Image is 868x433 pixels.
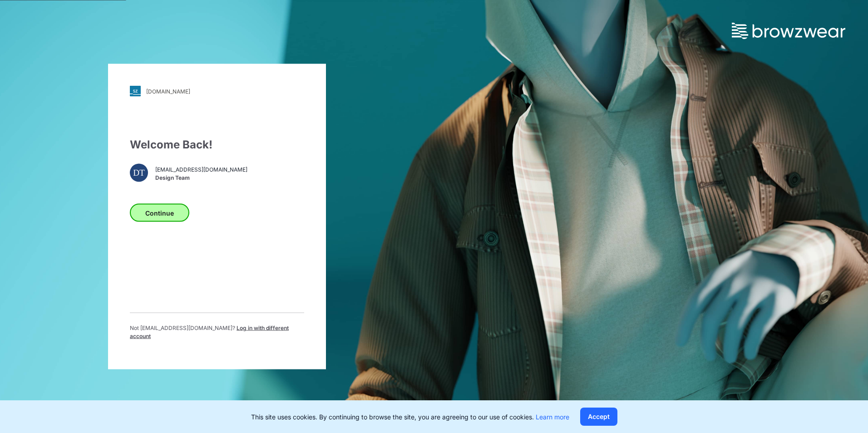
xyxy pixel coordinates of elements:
button: Continue [130,204,189,222]
span: [EMAIL_ADDRESS][DOMAIN_NAME] [155,165,247,173]
span: Design Team [155,173,247,182]
a: Learn more [536,413,569,421]
img: browzwear-logo.73288ffb.svg [732,23,845,39]
img: svg+xml;base64,PHN2ZyB3aWR0aD0iMjgiIGhlaWdodD0iMjgiIHZpZXdCb3g9IjAgMCAyOCAyOCIgZmlsbD0ibm9uZSIgeG... [130,86,141,97]
p: Not [EMAIL_ADDRESS][DOMAIN_NAME] ? [130,324,304,340]
button: Accept [580,408,617,426]
div: Welcome Back! [130,137,304,153]
a: [DOMAIN_NAME] [130,86,304,97]
div: [DOMAIN_NAME] [146,88,190,94]
p: This site uses cookies. By continuing to browse the site, you are agreeing to our use of cookies. [251,412,569,422]
div: DT [130,164,148,182]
